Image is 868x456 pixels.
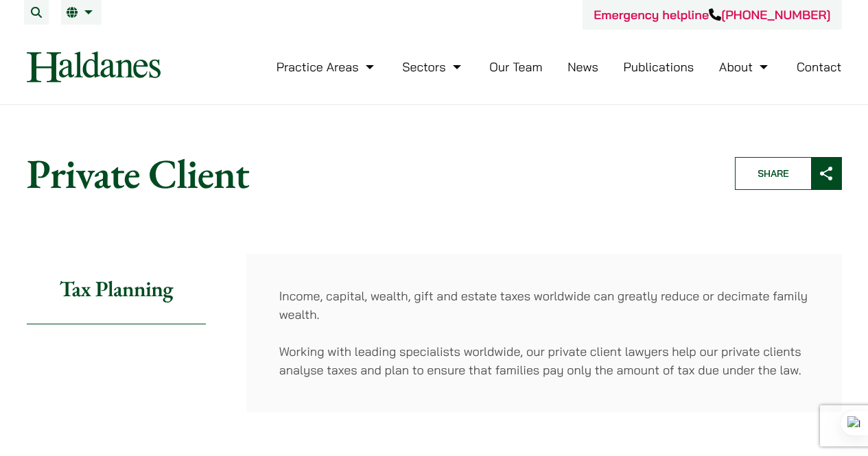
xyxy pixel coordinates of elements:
[797,59,842,75] a: Contact
[27,149,712,198] h1: Private Client
[402,59,464,75] a: Sectors
[279,287,809,324] p: Income, capital, wealth, gift and estate taxes worldwide can greatly reduce or decimate family we...
[624,59,694,75] a: Publications
[277,59,377,75] a: Practice Areas
[594,7,830,23] a: Emergency helpline[PHONE_NUMBER]
[27,254,207,324] h2: Tax Planning
[736,158,811,189] span: Share
[489,59,542,75] a: Our Team
[27,51,161,82] img: Logo of Haldanes
[279,342,809,379] p: Working with leading specialists worldwide, our private client lawyers help our private clients a...
[719,59,771,75] a: About
[567,59,598,75] a: News
[67,7,96,18] a: EN
[735,157,842,190] button: Share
